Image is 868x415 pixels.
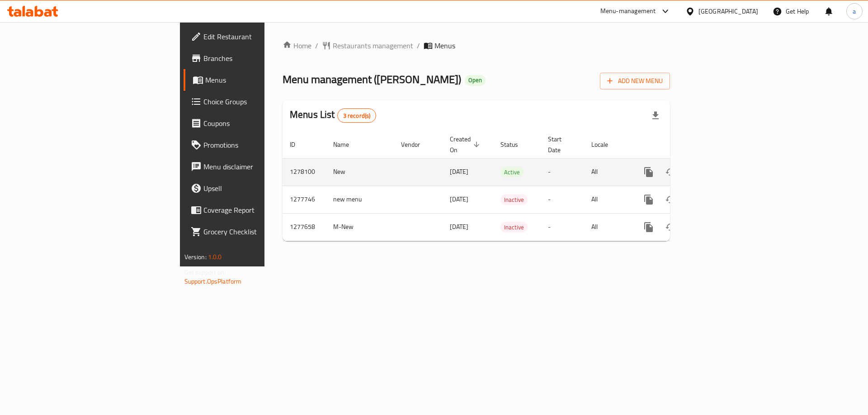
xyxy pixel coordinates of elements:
a: Menus [184,69,325,91]
span: 3 record(s) [338,112,376,120]
a: Edit Restaurant [184,26,325,47]
th: Actions [631,131,732,159]
td: All [584,158,631,186]
span: Inactive [500,195,528,205]
span: [DATE] [450,193,468,205]
div: Active [500,167,524,177]
span: Locale [591,139,620,150]
span: Created On [450,134,482,155]
span: 1.0.0 [208,251,222,263]
span: Name [333,139,361,150]
button: more [638,189,660,210]
button: Change Status [660,189,681,210]
span: Grocery Checklist [203,226,318,237]
span: a [853,6,856,16]
td: New [326,158,394,186]
a: Choice Groups [184,91,325,112]
a: Grocery Checklist [184,221,325,242]
span: Get support on: [184,266,226,278]
span: [DATE] [450,221,468,233]
span: Version: [184,251,207,263]
a: Restaurants management [322,40,413,51]
div: Export file [645,105,666,126]
button: Change Status [660,216,681,238]
span: Upsell [203,183,318,194]
span: ID [290,139,307,150]
td: new menu [326,186,394,213]
a: Coverage Report [184,199,325,221]
span: Menus [205,75,318,85]
span: Choice Groups [203,96,318,107]
a: Coupons [184,112,325,134]
div: Menu-management [600,6,656,17]
a: Menu disclaimer [184,156,325,177]
td: - [541,213,584,241]
span: Active [500,167,524,177]
span: Menu management ( [PERSON_NAME] ) [283,69,461,89]
span: Branches [203,53,318,64]
button: Add New Menu [600,73,670,89]
div: Open [465,75,486,86]
span: Add New Menu [607,75,663,87]
span: Coupons [203,118,318,129]
span: Open [465,76,486,84]
span: [DATE] [450,166,468,177]
h2: Menus List [290,108,376,123]
td: M-New [326,213,394,241]
div: [GEOGRAPHIC_DATA] [698,6,758,16]
button: more [638,216,660,238]
div: Total records count [337,108,377,123]
span: Status [500,139,530,150]
span: Promotions [203,140,318,150]
td: - [541,186,584,213]
span: Menus [434,40,455,51]
span: Menu disclaimer [203,161,318,172]
td: All [584,213,631,241]
a: Branches [184,47,325,69]
a: Upsell [184,177,325,199]
td: - [541,158,584,186]
span: Start Date [548,134,573,155]
table: enhanced table [283,131,732,241]
span: Restaurants management [333,40,413,51]
a: Support.OpsPlatform [184,275,242,287]
li: / [417,40,420,51]
a: Promotions [184,134,325,156]
span: Edit Restaurant [203,31,318,42]
nav: breadcrumb [283,40,670,51]
span: Inactive [500,222,528,233]
span: Coverage Report [203,205,318,215]
span: Vendor [401,139,432,150]
td: All [584,186,631,213]
button: more [638,161,660,183]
